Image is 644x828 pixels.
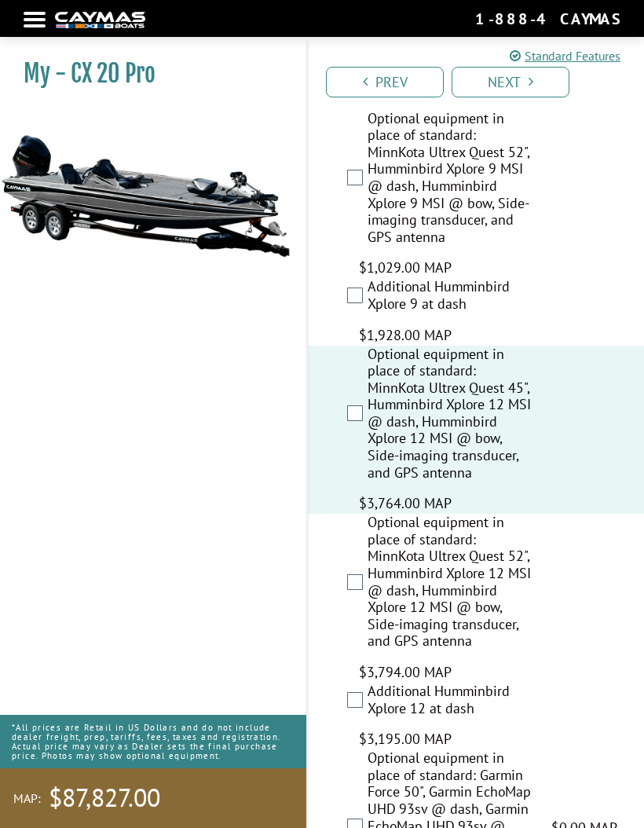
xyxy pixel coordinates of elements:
[359,661,452,683] span: $3,794.00 MAP
[359,324,452,346] span: $1,928.00 MAP
[368,278,532,316] label: Additional Humminbird Xplore 9 at dash
[510,46,620,65] a: Standard Features
[326,67,444,97] a: Prev
[359,257,452,278] span: $1,029.00 MAP
[49,782,160,815] span: $87,827.00
[55,12,145,28] img: white-logo-c9c8dbefe5ff5ceceb0f0178aa75bf4bb51f6bca0971e226c86eb53dfe498488.png
[368,346,532,485] label: Optional equipment in place of standard: MinnKota Ultrex Quest 45", Humminbird Xplore 12 MSI @ da...
[368,110,532,250] label: Optional equipment in place of standard: MinnKota Ultrex Quest 52", Humminbird Xplore 9 MSI @ das...
[322,64,644,97] ul: Pagination
[452,67,569,97] a: Next
[359,728,452,749] span: $3,195.00 MAP
[13,790,41,807] span: MAP:
[24,59,267,88] h1: My - CX 20 Pro
[475,9,620,29] div: 1-888-4CAYMAS
[368,514,532,654] label: Optional equipment in place of standard: MinnKota Ultrex Quest 52", Humminbird Xplore 12 MSI @ da...
[12,715,295,768] p: *All prices are Retail in US Dollars and do not include dealer freight, prep, tariffs, fees, taxe...
[368,683,532,720] label: Additional Humminbird Xplore 12 at dash
[359,493,452,514] span: $3,764.00 MAP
